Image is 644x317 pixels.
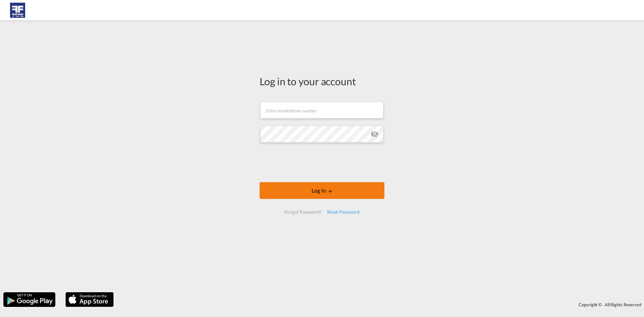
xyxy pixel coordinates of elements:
[271,149,373,175] iframe: reCAPTCHA
[260,182,384,199] button: LOGIN
[117,299,644,310] div: Copyright © . All Rights Reserved
[260,74,384,88] div: Log in to your account
[282,206,324,218] div: Forgot Password?
[324,206,362,218] div: Reset Password
[65,292,114,308] img: apple.png
[260,102,383,118] input: Enter email/phone number
[10,3,25,18] img: c5c165f09e5811eeb82c377d2fa6103f.JPG
[371,130,379,138] md-icon: icon-eye-off
[3,292,56,308] img: google.png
